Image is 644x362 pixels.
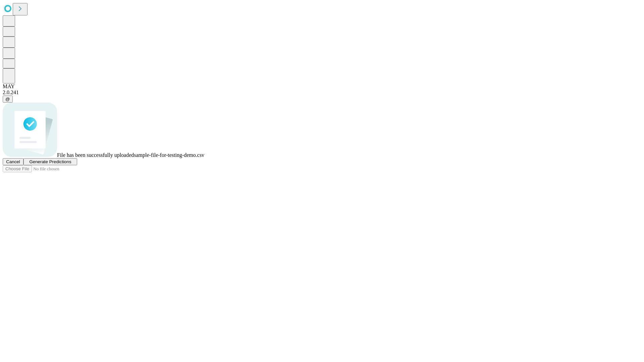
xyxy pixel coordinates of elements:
button: @ [3,96,13,103]
span: sample-file-for-testing-demo.csv [134,152,204,158]
button: Generate Predictions [23,158,77,165]
span: File has been successfully uploaded [57,152,134,158]
span: Generate Predictions [29,159,71,164]
span: Cancel [6,159,20,164]
div: MAY [3,83,641,89]
div: 2.0.241 [3,89,641,96]
span: @ [5,97,10,102]
button: Cancel [3,158,23,165]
